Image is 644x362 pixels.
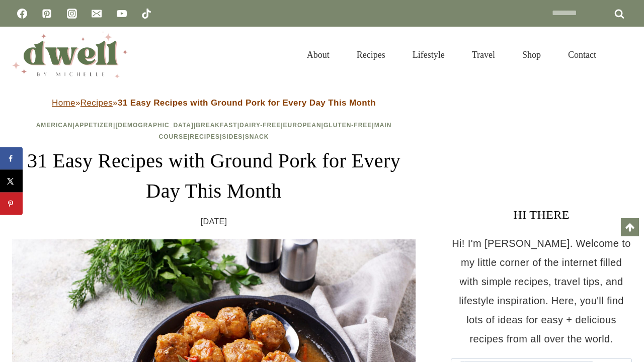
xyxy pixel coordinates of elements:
a: Email [87,4,107,24]
a: Home [52,98,75,108]
a: Facebook [12,4,32,24]
h1: 31 Easy Recipes with Ground Pork for Every Day This Month [12,146,416,206]
a: Travel [458,37,509,72]
a: About [293,37,343,72]
p: Hi! I'm [PERSON_NAME]. Welcome to my little corner of the internet filled with simple recipes, tr... [451,234,632,348]
a: Lifestyle [399,37,458,72]
h3: HI THERE [451,206,632,224]
a: Gluten-Free [324,122,372,129]
a: Recipes [343,37,399,72]
a: Scroll to top [621,218,639,236]
a: Recipes [80,98,113,108]
span: | | | | | | | | | | [36,122,392,140]
a: Instagram [62,4,82,24]
a: Dairy-Free [239,122,281,129]
button: View Search Form [615,46,632,63]
a: Recipes [190,133,220,140]
a: Breakfast [196,122,237,129]
span: » » [52,98,376,108]
a: Snack [245,133,269,140]
a: [DEMOGRAPHIC_DATA] [115,122,194,129]
a: Shop [509,37,554,72]
strong: 31 Easy Recipes with Ground Pork for Every Day This Month [118,98,376,108]
a: Pinterest [37,4,57,24]
time: [DATE] [201,214,227,229]
a: YouTube [112,4,132,24]
img: DWELL by michelle [12,32,128,78]
a: Contact [554,37,610,72]
nav: Primary Navigation [293,37,610,72]
a: American [36,122,73,129]
a: TikTok [136,4,156,24]
a: Sides [222,133,243,140]
a: Appetizer [75,122,113,129]
a: European [283,122,321,129]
